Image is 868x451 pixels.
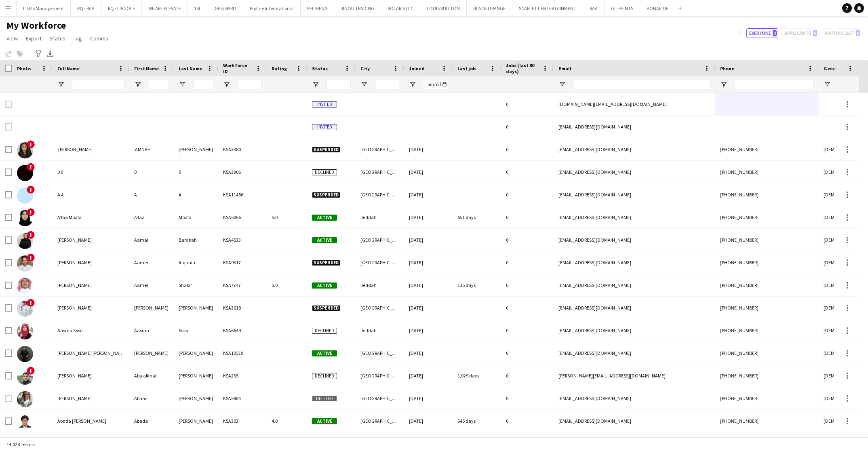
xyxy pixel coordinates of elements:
[174,138,218,160] div: [PERSON_NAME]
[312,260,340,266] span: Suspended
[715,206,819,228] div: [PHONE_NUMBER]
[174,183,218,206] div: A
[17,0,71,16] button: L.I.P.S Management
[554,138,715,160] div: [EMAIL_ADDRESS][DOMAIN_NAME]
[57,327,82,333] span: Aasma Soso
[501,342,554,364] div: 0
[720,65,734,72] span: Phone
[501,93,554,115] div: 0
[174,342,218,364] div: [PERSON_NAME]
[129,138,174,160] div: ‏ AMNAH
[129,387,174,409] div: Abaas
[554,206,715,228] div: [EMAIL_ADDRESS][DOMAIN_NAME]
[554,410,715,432] div: [EMAIL_ADDRESS][DOMAIN_NAME]
[218,319,267,341] div: KSA6649
[57,395,92,401] span: [PERSON_NAME]
[334,0,381,16] button: JINOU TRADING
[501,387,554,409] div: 0
[558,81,566,88] button: Open Filter Menu
[142,0,188,16] button: WE ARE ELEVATE
[819,229,859,251] div: [DEMOGRAPHIC_DATA]
[218,410,267,432] div: KSA303
[312,192,340,198] span: Suspended
[356,161,404,183] div: [GEOGRAPHIC_DATA]
[356,319,404,341] div: Jeddah
[453,410,501,432] div: 645 days
[134,81,141,88] button: Open Filter Menu
[149,80,169,89] input: First Name Filter Input
[356,183,404,206] div: [GEOGRAPHIC_DATA]
[404,161,453,183] div: [DATE]
[640,0,675,16] button: BONAFIDE
[26,35,42,42] span: Export
[356,206,404,228] div: Jeddah
[72,80,124,89] input: Full Name Filter Input
[735,80,814,89] input: Phone Filter Input
[312,237,337,243] span: Active
[27,140,35,148] span: !
[360,65,370,72] span: City
[312,328,337,334] span: Declined
[356,297,404,319] div: [GEOGRAPHIC_DATA]
[554,387,715,409] div: [EMAIL_ADDRESS][DOMAIN_NAME]
[715,319,819,341] div: [PHONE_NUMBER]
[381,0,420,16] button: VOLARIS LLC
[312,81,319,88] button: Open Filter Menu
[17,391,33,407] img: Abaas Mohammed
[467,0,512,16] button: BLACK ORANGE
[57,373,92,379] span: [PERSON_NAME]
[17,369,33,385] img: Aba alkhail Bader
[174,410,218,432] div: ‏[PERSON_NAME]
[573,80,710,89] input: Email Filter Input
[57,259,92,266] span: [PERSON_NAME]
[218,342,267,364] div: KSA10519
[554,183,715,206] div: [EMAIL_ADDRESS][DOMAIN_NAME]
[27,367,35,375] span: !
[583,0,605,16] button: RAA
[819,206,859,228] div: [DEMOGRAPHIC_DATA]
[404,274,453,296] div: [DATE]
[554,251,715,274] div: [EMAIL_ADDRESS][DOMAIN_NAME]
[17,142,33,158] img: ‏ AMNAH IDRIS
[57,305,92,311] span: [PERSON_NAME]
[404,138,453,160] div: [DATE]
[819,410,859,432] div: [DEMOGRAPHIC_DATA]
[17,278,33,294] img: Aamer Shakir
[356,251,404,274] div: [GEOGRAPHIC_DATA]
[267,274,307,296] div: 5.0
[554,274,715,296] div: [EMAIL_ADDRESS][DOMAIN_NAME]
[404,251,453,274] div: [DATE]
[243,0,301,16] button: Proline Interntational
[57,146,93,152] span: ‏ [PERSON_NAME]
[420,0,467,16] button: LOUIS VUITTON
[312,169,337,175] span: Declined
[554,93,715,115] div: [DOMAIN_NAME][EMAIL_ADDRESS][DOMAIN_NAME]
[17,165,33,181] img: 0 0
[312,147,340,153] span: Suspended
[27,163,35,171] span: !
[356,410,404,432] div: [GEOGRAPHIC_DATA]
[57,282,92,288] span: [PERSON_NAME]
[715,183,819,206] div: [PHONE_NUMBER]
[218,161,267,183] div: KSA3906
[501,229,554,251] div: 0
[356,274,404,296] div: Jeddah
[6,35,18,42] span: View
[218,274,267,296] div: KSA7747
[87,33,112,44] a: Comms
[17,188,33,204] img: A A
[715,251,819,274] div: [PHONE_NUMBER]
[6,19,66,32] span: My Workforce
[57,418,106,424] span: ‏Abada ‏[PERSON_NAME]
[174,161,218,183] div: 0
[312,373,337,379] span: Declined
[129,206,174,228] div: A’laa
[71,0,101,16] button: RQ - RAA
[23,33,45,44] a: Export
[312,350,337,356] span: Active
[3,33,21,44] a: View
[554,365,715,387] div: [PERSON_NAME][EMAIL_ADDRESS][DOMAIN_NAME]
[218,365,267,387] div: KSA235
[312,305,340,311] span: Suspended
[218,251,267,274] div: KSA9317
